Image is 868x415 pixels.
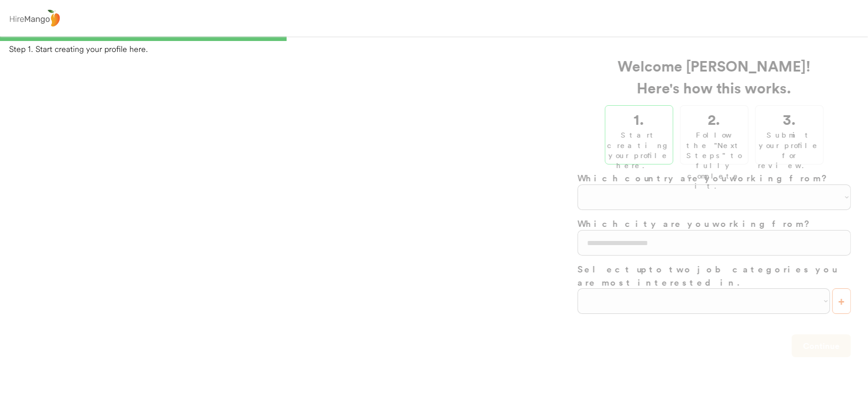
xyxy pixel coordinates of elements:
button: Continue [791,334,851,357]
h2: Welcome [PERSON_NAME]! Here's how this works. [577,55,851,98]
h2: 1. [633,108,644,130]
div: Submit your profile for review. [758,130,821,171]
h3: Which country are you working from? [577,171,851,184]
h2: 3. [783,108,796,130]
div: 33% [2,36,866,41]
h3: Which city are you working from? [577,217,851,230]
h3: Select up to two job categories you are most interested in. [577,262,851,288]
div: Start creating your profile here. [607,130,671,171]
h2: 2. [708,108,720,130]
img: logo%20-%20hiremango%20gray.png [7,8,62,29]
button: + [832,288,851,314]
div: Follow the "Next Steps" to fully complete it. [683,130,745,191]
div: Step 1. Start creating your profile here. [9,43,868,55]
